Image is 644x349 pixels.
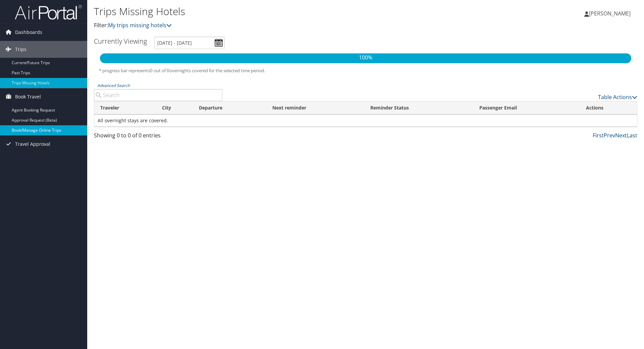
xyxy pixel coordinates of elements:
[99,68,632,74] h5: * progress bar represents overnights covered for the selected time period.
[193,101,266,115] th: Departure: activate to sort column descending
[364,101,473,115] th: Reminder Status
[584,3,637,24] a: [PERSON_NAME]
[94,131,222,143] div: Showing 0 to 0 of 0 entries
[150,68,169,74] span: 0 out of 0
[94,101,156,115] th: Traveler: activate to sort column ascending
[100,53,631,62] p: 100%
[604,132,615,139] a: Prev
[154,37,225,49] input: [DATE] - [DATE]
[473,101,580,115] th: Passenger Email: activate to sort column ascending
[627,132,637,139] a: Last
[15,24,42,41] span: Dashboards
[97,83,130,88] a: Advanced Search
[266,101,365,115] th: Next reminder
[580,101,637,115] th: Actions
[15,88,41,105] span: Book Travel
[598,93,637,101] a: Table Actions
[15,136,50,152] span: Travel Approval
[94,115,637,127] td: All overnight stays are covered.
[589,10,631,17] span: [PERSON_NAME]
[615,132,627,139] a: Next
[94,4,456,18] h1: Trips Missing Hotels
[15,41,26,58] span: Trips
[593,132,604,139] a: First
[15,4,82,20] img: airportal-logo.png
[94,21,456,30] p: Filter:
[94,37,147,46] h3: Currently Viewing
[156,101,193,115] th: City: activate to sort column ascending
[108,21,172,29] a: My trips missing hotels
[94,89,222,101] input: Advanced Search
